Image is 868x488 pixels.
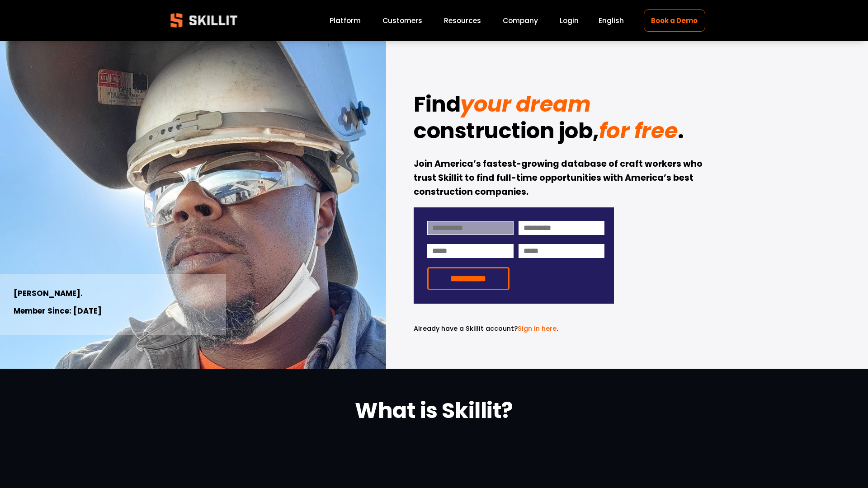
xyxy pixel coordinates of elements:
[599,116,678,146] em: for free
[460,89,590,119] em: your dream
[599,14,624,27] div: language picker
[414,116,599,146] strong: construction job,
[355,395,513,426] strong: What is Skillit?
[382,14,422,27] a: Customers
[14,288,83,299] strong: [PERSON_NAME].
[414,158,704,197] strong: Join America’s fastest-growing database of craft workers who trust Skillit to find full-time oppo...
[678,116,684,146] strong: .
[414,324,518,333] span: Already have a Skillit account?
[518,324,557,333] a: Sign in here
[330,14,361,27] a: Platform
[444,15,481,26] span: Resources
[599,15,624,26] span: English
[14,305,102,316] strong: Member Since: [DATE]
[414,324,614,334] p: .
[644,9,705,32] a: Book a Demo
[163,7,245,34] img: Skillit
[414,89,460,119] strong: Find
[560,14,579,27] a: Login
[503,14,538,27] a: Company
[444,14,481,27] a: folder dropdown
